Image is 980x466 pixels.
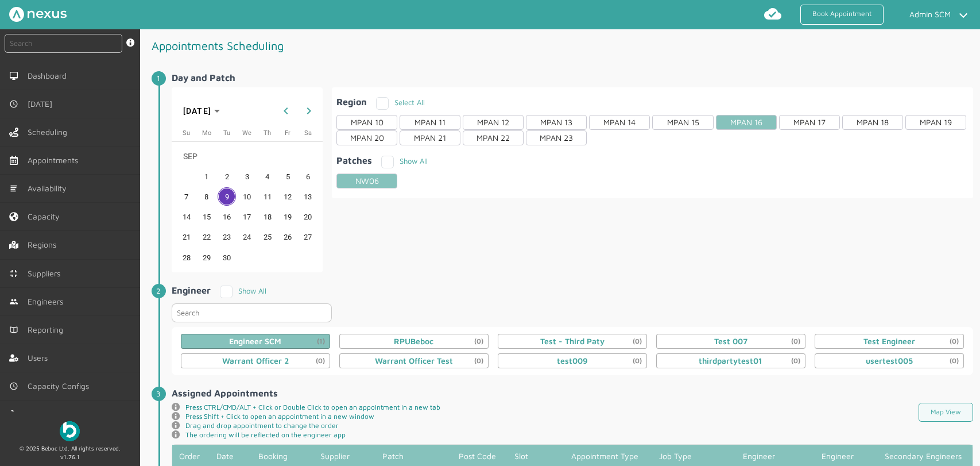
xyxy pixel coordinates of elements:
button: Previous month [274,99,297,122]
div: MPAN 11 [400,115,460,130]
span: Appointments [28,156,83,165]
span: 17 [238,208,257,226]
img: user-left-menu.svg [9,353,18,363]
div: MPAN 12 [463,115,524,130]
button: September 6, 2025 [298,166,318,186]
span: 25 [258,228,277,247]
span: 9 [218,187,236,206]
span: 24 [238,228,257,247]
img: md-contract.svg [9,269,18,278]
h2: Engineer [172,285,211,295]
small: (0) [791,357,805,365]
div: MPAN 19 [905,115,966,130]
small: (0) [474,337,488,345]
div: MPAN 21 [400,130,460,145]
span: Capacity Configs [28,382,94,391]
button: September 11, 2025 [257,187,277,207]
button: Choose month and year [179,101,225,121]
span: Press CTRL/CMD/ALT + Click or Double Click to open an appointment in a new tab [185,403,440,412]
span: 15 [197,208,216,226]
span: Reporting [28,325,68,334]
img: md-list.svg [9,184,18,193]
img: md-people.svg [9,297,18,306]
button: September 10, 2025 [237,187,257,207]
span: 3 [238,167,257,186]
span: 14 [177,208,196,226]
span: 16 [218,208,236,226]
span: 1 [197,167,216,186]
button: September 15, 2025 [196,207,216,227]
span: 19 [278,208,297,226]
button: September 28, 2025 [176,248,196,268]
small: (0) [316,357,330,365]
button: September 4, 2025 [257,166,277,186]
img: Nexus [9,7,67,22]
span: Scheduling [28,128,72,137]
span: 4 [258,167,277,186]
span: 28 [177,248,196,267]
button: September 16, 2025 [216,207,237,227]
img: md-desktop.svg [9,71,18,80]
button: September 1, 2025 [196,166,216,186]
div: thirdpartytest01@beboc.co.uk [699,356,762,365]
div: warrantofficer@gmail.com [375,356,453,365]
button: September 22, 2025 [196,227,216,247]
span: Tu [223,129,230,137]
span: 18 [258,208,277,226]
span: 13 [299,187,317,206]
img: md-book.svg [9,325,18,334]
span: 8 [197,187,216,206]
h1: Appointments Scheduling [152,34,567,57]
small: (0) [633,337,646,345]
div: MPAN 13 [526,115,587,130]
button: Next month [297,99,320,122]
div: MPAN 15 [652,115,713,130]
button: September 27, 2025 [298,227,318,247]
button: September 29, 2025 [196,248,216,268]
span: 29 [197,248,216,267]
span: Mo [202,129,211,137]
input: Search [172,303,332,322]
div: scmwarehouse52@gmail.com [394,337,433,346]
div: MPAN 22 [463,130,524,145]
span: [DATE] [183,106,212,115]
span: 10 [238,187,257,206]
small: (0) [474,357,488,365]
img: md-time.svg [9,99,18,109]
div: test009@beboc.co.uk [557,356,588,365]
div: MPAN 23 [526,130,587,145]
button: September 26, 2025 [277,227,297,247]
img: md-cloud-done.svg [764,5,782,23]
span: Dashboard [28,71,71,80]
img: md-build.svg [9,410,18,419]
label: Show All [381,156,428,165]
span: Configurations [28,410,85,419]
button: September 21, 2025 [176,227,196,247]
div: warrantofficer2@gmail.com [222,356,289,365]
span: Regions [28,240,61,249]
button: September 19, 2025 [277,207,297,227]
h2: Day and Patch ️️️ [172,72,973,83]
span: 30 [218,248,236,267]
button: September 2, 2025 [216,166,237,186]
span: Fr [285,129,290,137]
button: September 30, 2025 [216,248,237,268]
span: [DATE] [28,99,57,109]
h2: Assigned Appointments ️️️ [172,388,973,398]
small: (0) [633,357,646,365]
button: September 7, 2025 [176,187,196,207]
button: September 3, 2025 [237,166,257,186]
span: 23 [218,228,236,247]
button: September 18, 2025 [257,207,277,227]
button: September 23, 2025 [216,227,237,247]
span: 11 [258,187,277,206]
a: Map View [919,407,973,416]
button: Map View [919,403,973,422]
small: (1) [317,337,330,345]
small: (0) [950,337,963,345]
button: September 17, 2025 [237,207,257,227]
span: 26 [278,228,297,247]
button: September 5, 2025 [277,166,297,186]
small: (0) [950,357,963,365]
span: 2 [218,167,236,186]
